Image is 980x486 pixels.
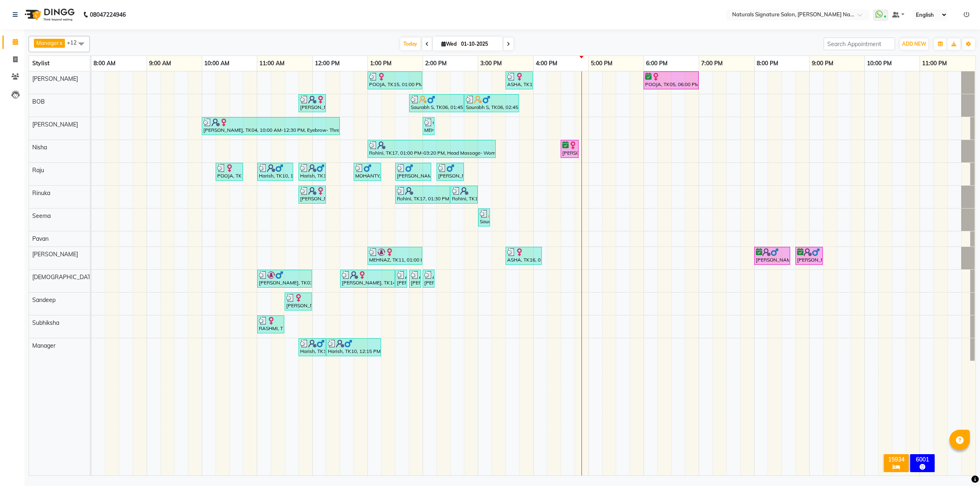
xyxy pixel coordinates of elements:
[90,3,126,26] b: 08047224946
[946,453,972,478] iframe: chat widget
[59,40,62,46] a: x
[902,41,926,47] span: ADD NEW
[396,271,406,286] div: [PERSON_NAME], TK14, 01:30 PM-01:40 PM, Eyebrow- Threading- Women
[299,340,325,355] div: Harish, TK10, 11:45 AM-12:15 PM, Detan/Bleach- Face & Neck- Men
[32,342,56,349] span: Manager
[285,294,311,309] div: [PERSON_NAME], TK09, 11:30 AM-12:00 PM, DAVINES - LONG - LASTING BLOW - DRY - WOMEN
[506,73,532,88] div: ASHA, TK16, 03:30 PM-04:00 PM, Kids Cut (below 7)
[478,58,504,69] a: 3:00 PM
[32,212,51,220] span: Seema
[824,38,895,50] input: Search Appointment
[810,58,835,69] a: 9:00 PM
[67,39,83,46] span: +12
[465,95,518,111] div: Saurabh S, TK06, 02:45 PM-03:45 PM, Advance Cut - ART Director
[313,58,342,69] a: 12:00 PM
[216,164,242,180] div: POOJA, TK15, 10:15 AM-10:45 AM, [PERSON_NAME] Trim
[506,248,541,264] div: ASHA, TK16, 03:30 PM-04:10 PM, Hair Cut By Stylist
[354,164,380,180] div: MOHANTY, TK12, 12:45 PM-01:15 PM, Shave
[410,95,463,111] div: Saurabh S, TK06, 01:45 PM-02:45 PM, Anti [MEDICAL_DATA] Treatment- Women
[36,40,59,46] span: Manager
[644,58,670,69] a: 6:00 PM
[396,164,430,180] div: [PERSON_NAME], TK13, 01:30 PM-02:10 PM, Hair Cut By Stylist
[589,58,615,69] a: 5:00 PM
[451,187,477,202] div: Rohini, TK17, 02:30 PM-03:00 PM, Head Massage- [MEDICAL_DATA]- Men
[423,271,434,286] div: [PERSON_NAME], TK14, 02:00 PM-02:10 PM, Chin- Threading- Women
[423,118,434,134] div: MEHNAZ, TK11, 02:00 PM-02:10 PM, Eyebrow- Threading- Women (₹75)
[341,271,394,286] div: [PERSON_NAME], TK14, 12:30 PM-01:30 PM, [MEDICAL_DATA]- Pedi- Women
[368,248,421,264] div: MEHNAZ, TK11, 01:00 PM-02:00 PM, DAVINES - OI ABSOLUTE BEAUTIFYING HYDRATING TREATMENT - WOMEN (₹...
[21,3,77,26] img: logo
[202,58,232,69] a: 10:00 AM
[886,456,907,463] div: 15934
[32,121,78,128] span: [PERSON_NAME]
[755,58,780,69] a: 8:00 PM
[32,273,96,281] span: [DEMOGRAPHIC_DATA]
[147,58,173,69] a: 9:00 AM
[32,166,44,174] span: Raju
[299,187,325,202] div: [PERSON_NAME], TK08, 11:45 AM-12:15 PM, Half Legs- Women (₹750)
[561,141,578,157] div: [PERSON_NAME], TK19, 04:30 PM-04:50 PM, Full Face- Peel Off- Women
[32,251,78,258] span: [PERSON_NAME]
[258,317,283,332] div: RASHMI, TK01, 11:00 AM-11:30 AM, Saree Draping
[368,58,394,69] a: 1:00 PM
[91,58,118,69] a: 8:00 AM
[755,248,789,264] div: [PERSON_NAME], TK18, 08:00 PM-08:40 PM, Hair Cut By Stylist
[644,73,698,88] div: POOJA, TK05, 06:00 PM-07:00 PM, Advance Cut - By Stylist
[299,95,325,111] div: [PERSON_NAME], TK08, 11:45 AM-12:15 PM, DAVINES - LONG - LASTING BLOW - DRY - WOMEN (₹1350)
[396,187,449,202] div: Rohini, TK17, 01:30 PM-02:30 PM, Brillare [MEDICAL_DATA]- Men
[699,58,725,69] a: 7:00 PM
[479,210,489,225] div: Saurabh S, TK06, 03:00 PM-03:10 PM, Cut, File & Polish
[912,456,933,463] div: 6001
[32,296,56,304] span: Sandeep
[32,98,45,105] span: BOB
[920,58,949,69] a: 11:00 PM
[32,189,50,197] span: Rinuka
[32,60,49,67] span: Stylist
[32,75,78,82] span: [PERSON_NAME]
[900,38,928,50] button: ADD NEW
[327,340,380,355] div: Harish, TK10, 12:15 PM-01:15 PM, Oil Away Natural Facial- Men
[439,41,459,47] span: Wed
[258,164,292,180] div: Harish, TK10, 11:00 AM-11:40 AM, Hair Cut By Stylist
[257,58,287,69] a: 11:00 AM
[423,58,449,69] a: 2:00 PM
[400,38,421,50] span: Today
[32,235,49,242] span: Pavan
[534,58,559,69] a: 4:00 PM
[796,248,822,264] div: [PERSON_NAME], TK18, 08:45 PM-09:15 PM, [PERSON_NAME] Styling
[437,164,463,180] div: [PERSON_NAME], TK13, 02:15 PM-02:45 PM, [PERSON_NAME] Styling
[459,38,499,50] input: 2025-10-01
[865,58,894,69] a: 10:00 PM
[32,144,47,151] span: Nisha
[299,164,325,180] div: Harish, TK10, 11:45 AM-12:15 PM, [PERSON_NAME] Trim
[368,73,421,88] div: POOJA, TK15, 01:00 PM-02:00 PM, Essential Treatment - Long- Women
[203,118,339,134] div: [PERSON_NAME], TK04, 10:00 AM-12:30 PM, Eyebrow- Threading- Women (₹75),Upper Lip- Threading- Wom...
[32,319,59,326] span: Subhiksha
[410,271,420,286] div: [PERSON_NAME], TK14, 01:45 PM-01:55 PM, [GEOGRAPHIC_DATA]- Threading- Women
[258,271,311,286] div: [PERSON_NAME], TK03, 11:00 AM-12:00 PM, Brillare [MEDICAL_DATA]- Men
[368,141,495,157] div: Rohini, TK17, 01:00 PM-03:20 PM, Head Massage- Women,Infinite Youth Facial- Women,Detan/Bleach-Up...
